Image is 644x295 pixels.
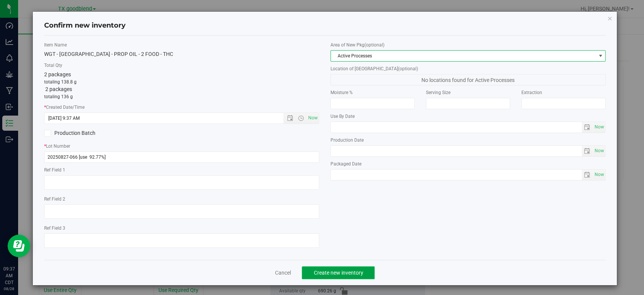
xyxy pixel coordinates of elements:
label: Item Name [44,42,319,48]
label: Lot Number [44,143,319,150]
label: Moisture % [330,89,415,96]
p: totaling 136 g [44,93,319,100]
span: Open the date view [284,115,297,121]
label: Created Date/Time [44,104,319,111]
label: Location of [GEOGRAPHIC_DATA] [330,65,606,72]
span: No locations found for Active Processes [330,74,606,85]
span: Create new inventory [314,270,363,276]
span: select [593,170,605,180]
iframe: Resource center [8,235,30,257]
div: WGT - [GEOGRAPHIC_DATA] - PROP OIL - 2 FOOD - THC [44,50,319,58]
label: Ref Field 3 [44,225,319,232]
span: Set Current date [307,113,320,124]
span: select [582,146,593,156]
span: select [593,122,605,133]
label: Production Batch [44,129,176,137]
p: totaling 138.8 g [44,79,319,85]
label: Ref Field 2 [44,196,319,202]
label: Total Qty [44,62,319,69]
span: Set Current date [593,122,606,133]
span: select [582,170,593,180]
span: (optional) [364,42,384,48]
label: Ref Field 1 [44,167,319,173]
span: Open the time view [295,115,307,121]
label: Serving Size [426,89,510,96]
label: Use By Date [330,113,606,120]
span: select [593,146,605,156]
label: Extraction [521,89,606,96]
span: (optional) [398,66,418,71]
span: Active Processes [331,51,596,61]
span: 2 packages [44,71,71,77]
a: Cancel [275,269,290,276]
label: Area of New Pkg [330,42,606,48]
button: Create new inventory [302,266,375,279]
span: select [582,122,593,133]
label: Packaged Date [330,161,606,167]
span: 2 packages [45,86,72,92]
span: Set Current date [593,169,606,180]
h4: Confirm new inventory [44,21,126,31]
span: Set Current date [593,145,606,156]
label: Production Date [330,137,606,144]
